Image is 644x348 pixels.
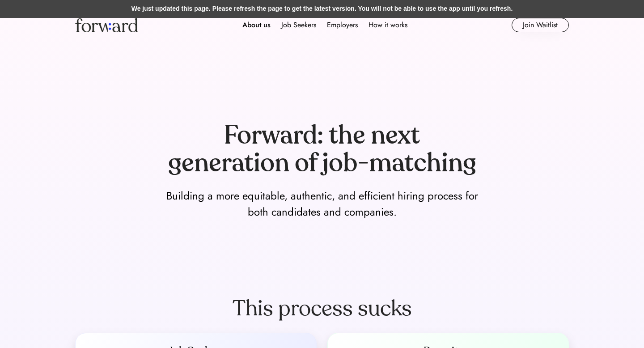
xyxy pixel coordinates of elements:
div: Employers [327,20,358,30]
div: This process sucks [233,295,412,322]
div: Forward: the next generation of job-matching [161,122,483,177]
img: Forward logo [75,18,138,32]
button: Join Waitlist [512,18,569,32]
div: About us [242,20,271,30]
div: How it works [369,20,407,30]
div: Job Seekers [281,20,316,30]
div: Building a more equitable, authentic, and efficient hiring process for both candidates and compan... [161,188,483,220]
